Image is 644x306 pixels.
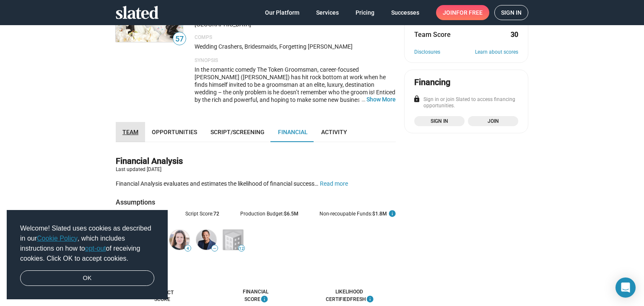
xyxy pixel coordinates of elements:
a: Sign in [494,5,528,20]
span: Sign in [419,117,460,125]
span: $1.8M [372,211,387,217]
div: cookieconsent [7,210,168,300]
button: …Show More [366,96,396,103]
span: Services [316,5,339,20]
span: $6.5M [284,211,299,217]
span: Pricing [356,5,374,20]
div: Sign in or join Slated to access financing opportunities. [414,96,518,110]
img: John C. Hall Writer [196,230,216,250]
span: Financial [278,129,308,135]
span: Welcome! Slated uses cookies as described in our , which includes instructions on how to of recei... [20,223,154,264]
p: Comps [195,34,396,41]
a: Cookie Policy [37,235,78,242]
a: opt-out [85,245,106,252]
a: Learn about scores [475,49,518,56]
mat-icon: info [158,209,166,220]
span: 4 [185,246,191,251]
div: Financing [414,77,450,88]
span: Sign in [501,5,522,20]
span: Last updated [DATE] [116,166,161,173]
span: Script Score: [185,211,213,217]
span: Join [473,117,513,125]
img: Radiant Films International Sales [223,230,243,250]
a: Team [116,122,145,142]
span: Non-recoupable Funds: [319,211,372,217]
a: Activity [314,122,354,142]
a: Sign in [414,116,465,126]
a: Financial [271,122,314,142]
img: Natalie Simpkins Director [169,230,190,250]
span: Successes [391,5,419,20]
span: Activity [321,129,347,135]
span: In the romantic comedy The Token Groomsman, career-focused [PERSON_NAME] ([PERSON_NAME]) has hit ... [195,66,395,133]
a: Script/Screening [204,122,271,142]
a: Disclosures [414,49,440,56]
div: Financial Analysis [116,142,396,174]
span: 72 [213,211,219,217]
p: Wedding Crashers, Bridesmaids, Forgetting [PERSON_NAME] [195,43,396,51]
span: Production Budget: [240,211,284,217]
button: Read more [320,180,348,188]
a: Pricing [349,5,381,20]
mat-icon: info [388,209,396,220]
span: 57 [173,34,186,45]
strong: Assumptions [116,198,155,206]
a: Join [468,116,518,126]
span: Script/Screening [210,129,265,135]
span: 12 [239,246,244,251]
span: Financial Analysis evaluates and estimates the likelihood of financial success… [116,180,318,187]
mat-icon: info [366,294,374,305]
span: Fresh [350,296,373,302]
dt: Team Score [414,30,451,39]
span: Opportunities [152,129,197,135]
a: Services [309,5,345,20]
span: Join [443,5,483,20]
dd: 30 [510,30,518,39]
mat-icon: info [260,294,268,305]
mat-icon: lock [413,95,421,103]
span: for free [456,5,483,20]
div: Likelihood Certified [302,289,396,303]
span: Score [244,296,267,302]
a: dismiss cookie message [20,270,154,286]
a: Successes [384,5,426,20]
div: Open Intercom Messenger [615,277,636,298]
a: Opportunities [145,122,204,142]
a: Joinfor free [436,5,489,20]
span: Team [122,129,138,135]
p: Synopsis [195,57,396,64]
span: Our Platform [265,5,299,20]
span: … [358,96,366,103]
div: Financial [209,289,303,303]
span: — [212,246,218,251]
a: Our Platform [258,5,306,20]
